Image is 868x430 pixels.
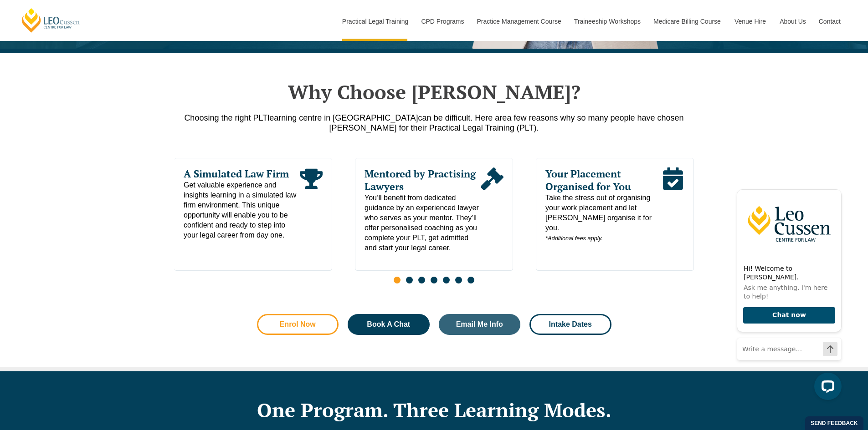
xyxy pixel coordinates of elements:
a: Email Me Info [439,314,521,335]
div: 2 / 7 [355,158,513,271]
h2: One Program. Three Learning Modes. [175,399,694,421]
span: Go to slide 1 [394,277,401,283]
span: Go to slide 3 [418,277,425,283]
div: Read More [481,167,503,253]
a: Medicare Billing Course [647,2,728,41]
a: Book A Chat [348,314,430,335]
span: Email Me Info [456,321,503,328]
span: Go to slide 2 [406,277,413,283]
div: 1 / 7 [174,158,332,271]
span: Go to slide 5 [443,277,450,283]
a: Enrol Now [257,314,339,335]
iframe: LiveChat chat widget [729,181,845,407]
a: CPD Programs [414,2,470,41]
span: learning centre in [GEOGRAPHIC_DATA] [267,113,418,122]
a: Contact [812,2,847,41]
span: can be difficult. Here are [418,113,507,122]
span: Intake Dates [549,321,592,328]
div: Read More [661,167,684,243]
em: *Additional fees apply. [545,235,603,242]
span: Go to slide 4 [431,277,437,283]
span: Book A Chat [367,321,410,328]
span: Get valuable experience and insights learning in a simulated law firm environment. This unique op... [184,180,300,240]
span: Your Placement Organised for You [545,167,662,193]
span: You’ll benefit from dedicated guidance by an experienced lawyer who serves as your mentor. They’l... [365,193,481,253]
a: Practical Legal Training [335,2,415,41]
span: Mentored by Practising Lawyers [365,167,481,193]
span: Choosing the right PLT [184,113,267,122]
span: Enrol Now [280,321,316,328]
span: Go to slide 6 [455,277,462,283]
div: 3 / 7 [536,158,694,271]
div: Read More [300,167,323,240]
a: Traineeship Workshops [567,2,647,41]
a: Practice Management Course [470,2,567,41]
a: Venue Hire [728,2,773,41]
span: Take the stress out of organising your work placement and let [PERSON_NAME] organise it for you. [545,193,662,243]
a: About Us [773,2,812,41]
span: A Simulated Law Firm [184,167,300,180]
span: Go to slide 7 [467,277,474,283]
div: Slides [175,158,694,289]
h2: Why Choose [PERSON_NAME]? [175,81,694,103]
a: Intake Dates [529,314,611,335]
a: [PERSON_NAME] Centre for Law [21,7,81,33]
p: a few reasons why so many people have chosen [PERSON_NAME] for their Practical Legal Training (PLT). [175,113,694,133]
